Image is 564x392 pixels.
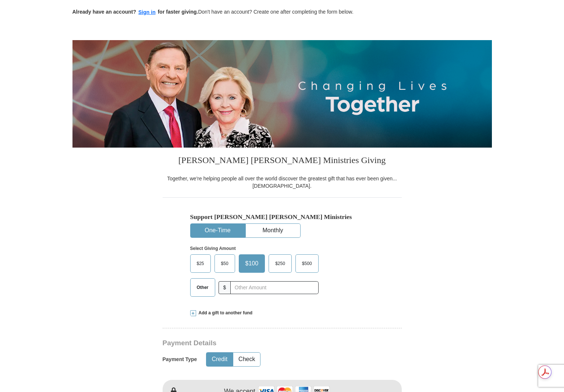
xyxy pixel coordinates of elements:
h3: [PERSON_NAME] [PERSON_NAME] Ministries Giving [163,148,402,175]
span: $100 [242,258,262,269]
button: Sign in [136,8,158,17]
button: Check [233,353,260,366]
h5: Support [PERSON_NAME] [PERSON_NAME] Ministries [190,213,374,221]
div: Together, we're helping people all over the world discover the greatest gift that has ever been g... [163,175,402,190]
span: $250 [272,258,289,269]
span: Other [193,282,212,293]
h5: Payment Type [163,356,197,363]
span: $50 [217,258,232,269]
input: Other Amount [230,281,318,294]
button: Credit [206,353,233,366]
h3: Payment Details [163,339,350,347]
button: Monthly [246,224,300,237]
span: $25 [193,258,208,269]
span: $500 [298,258,316,269]
button: One-Time [191,224,245,237]
span: Add a gift to another fund [196,310,253,316]
p: Don't have an account? Create one after completing the form below. [72,8,492,17]
strong: Select Giving Amount [190,246,236,251]
span: $ [219,281,231,294]
strong: Already have an account? for faster giving. [72,9,198,15]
